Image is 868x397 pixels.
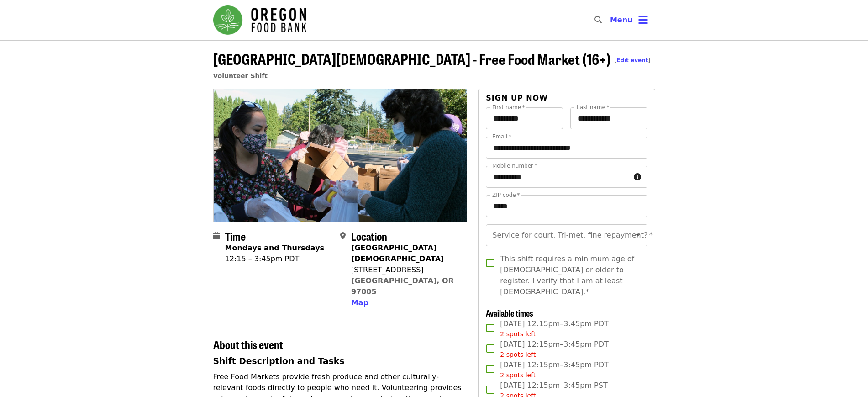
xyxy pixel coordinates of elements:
span: [DATE] 12:15pm–3:45pm PDT [500,318,609,339]
a: Volunteer Shift [213,72,268,79]
i: circle-info icon [634,173,641,181]
div: [STREET_ADDRESS] [351,265,460,275]
input: Last name [570,107,647,129]
i: search icon [594,16,602,24]
span: [DATE] 12:15pm–3:45pm PDT [500,360,609,380]
div: 12:15 – 3:45pm PDT [225,254,325,265]
input: First name [486,107,563,129]
button: Toggle account menu [603,9,655,31]
label: Last name [577,105,609,110]
span: Map [351,298,368,307]
span: This shift requires a minimum age of [DEMOGRAPHIC_DATA] or older to register. I verify that I am ... [500,254,640,297]
span: [GEOGRAPHIC_DATA][DEMOGRAPHIC_DATA] - Free Food Market (16+) [213,48,651,69]
input: ZIP code [486,195,647,217]
span: Time [225,228,246,244]
input: Email [486,137,647,159]
span: [ ] [615,57,651,64]
button: Map [351,297,368,308]
label: Mobile number [492,163,537,169]
span: Location [351,228,387,244]
button: Open [631,229,644,242]
label: First name [492,105,525,110]
span: 2 spots left [500,330,536,338]
h3: Shift Description and Tasks [213,355,468,368]
span: 2 spots left [500,351,536,358]
label: Email [492,134,511,139]
input: Mobile number [486,166,630,188]
label: ZIP code [492,192,520,198]
span: [DATE] 12:15pm–3:45pm PDT [500,339,609,360]
input: Search [607,9,615,31]
img: Oregon Food Bank - Home [213,5,306,35]
a: [GEOGRAPHIC_DATA], OR 97005 [351,276,454,296]
span: Sign up now [486,94,548,102]
a: Edit event [616,57,648,64]
strong: [GEOGRAPHIC_DATA][DEMOGRAPHIC_DATA] [351,243,444,263]
span: 2 spots left [500,371,536,379]
span: Menu [610,16,633,24]
strong: Mondays and Thursdays [225,243,325,252]
i: bars icon [638,13,648,26]
span: About this event [213,336,283,352]
span: Available times [486,307,533,319]
i: map-marker-alt icon [340,232,346,240]
img: Beaverton First United Methodist Church - Free Food Market (16+) organized by Oregon Food Bank [214,89,467,222]
i: calendar icon [213,232,220,240]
